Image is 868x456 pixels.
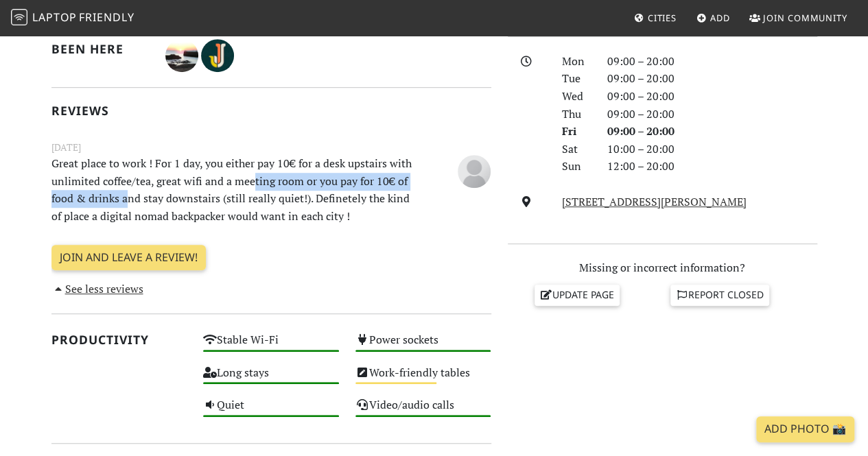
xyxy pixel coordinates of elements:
[51,42,149,56] h2: Been here
[51,333,187,347] h2: Productivity
[744,5,853,30] a: Join Community
[599,53,825,71] div: 09:00 – 20:00
[51,245,206,271] a: Join and leave a review!
[599,88,825,106] div: 09:00 – 20:00
[554,70,599,88] div: Tue
[710,12,730,24] span: Add
[756,416,854,442] a: Add Photo 📸
[670,285,769,305] a: Report closed
[347,330,500,363] div: Power sockets
[629,5,682,30] a: Cities
[51,104,491,118] h2: Reviews
[347,395,500,428] div: Video/audio calls
[195,330,347,363] div: Stable Wi-Fi
[201,39,234,72] img: 3159-jennifer.jpg
[32,10,77,25] span: Laptop
[554,158,599,176] div: Sun
[554,88,599,106] div: Wed
[554,53,599,71] div: Mon
[458,155,491,188] img: blank-535327c66bd565773addf3077783bbfce4b00ec00e9fd257753287c682c7fa38.png
[599,158,825,176] div: 12:00 – 20:00
[458,163,491,178] span: Anonymous
[201,47,234,62] span: Jennifer Ho
[691,5,736,30] a: Add
[763,12,847,24] span: Join Community
[554,123,599,141] div: Fri
[562,194,747,209] a: [STREET_ADDRESS][PERSON_NAME]
[165,47,201,62] span: Nuno
[11,6,134,30] a: LaptopFriendly LaptopFriendly
[554,106,599,123] div: Thu
[43,155,423,225] p: Great place to work ! For 1 day, you either pay 10€ for a desk upstairs with unlimited coffee/tea...
[195,395,347,428] div: Quiet
[195,363,347,396] div: Long stays
[554,141,599,158] div: Sat
[11,9,27,25] img: LaptopFriendly
[648,12,677,24] span: Cities
[43,140,500,155] small: [DATE]
[599,141,825,158] div: 10:00 – 20:00
[508,259,817,277] p: Missing or incorrect information?
[165,39,198,72] img: 3143-nuno.jpg
[599,123,825,141] div: 09:00 – 20:00
[599,106,825,123] div: 09:00 – 20:00
[535,285,620,305] a: Update page
[51,281,143,296] a: See less reviews
[79,10,134,25] span: Friendly
[347,363,500,396] div: Work-friendly tables
[599,70,825,88] div: 09:00 – 20:00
